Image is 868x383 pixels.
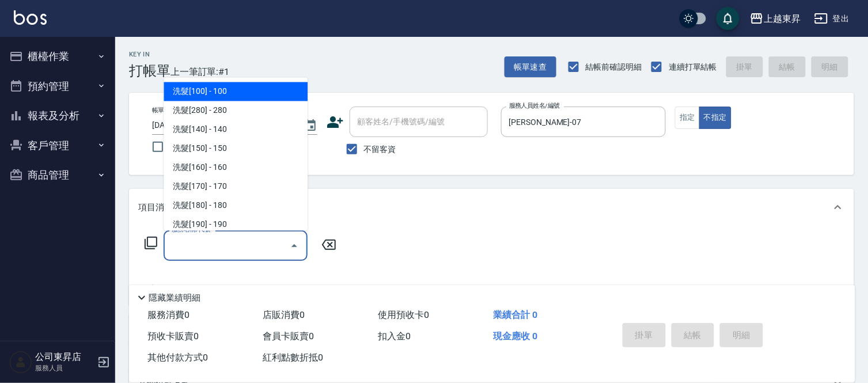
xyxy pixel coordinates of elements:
span: 洗髮[160] - 160 [164,158,308,177]
span: 洗髮[100] - 100 [164,82,308,101]
label: 服務人員姓名/編號 [509,101,560,110]
button: 報表及分析 [5,101,111,131]
button: 櫃檯作業 [5,41,111,71]
h5: 公司東昇店 [35,351,94,363]
img: Logo [14,10,47,25]
span: 洗髮[190] - 190 [164,215,308,234]
span: 店販消費 0 [263,309,305,320]
span: 使用預收卡 0 [378,309,429,320]
button: 不指定 [699,107,731,129]
button: 預約管理 [5,71,111,101]
span: 洗髮[170] - 170 [164,177,308,196]
button: 指定 [675,107,700,129]
p: 項目消費 [138,202,173,214]
span: 現金應收 0 [493,331,537,342]
span: 洗髮[150] - 150 [164,139,308,158]
span: 其他付款方式 0 [147,352,208,363]
h3: 打帳單 [129,63,170,79]
span: 不留客資 [364,143,396,156]
span: 連續打單結帳 [669,61,717,73]
span: 業績合計 0 [493,309,537,320]
button: 登出 [810,8,854,29]
button: Close [285,237,304,255]
span: 服務消費 0 [147,309,189,320]
button: 上越東昇 [745,7,805,31]
p: 服務人員 [35,363,94,373]
input: YYYY/MM/DD hh:mm [152,116,292,135]
span: 紅利點數折抵 0 [263,352,323,363]
span: 預收卡販賣 0 [147,331,199,342]
span: 洗髮[280] - 280 [164,101,308,120]
span: 結帳前確認明細 [586,61,642,73]
button: save [717,7,740,30]
span: 洗髮[180] - 180 [164,196,308,215]
button: Choose date, selected date is 2025-08-20 [297,112,324,139]
label: 帳單日期 [152,106,176,115]
div: 上越東昇 [764,12,801,26]
button: 商品管理 [5,160,111,190]
h2: Key In [129,51,170,58]
span: 扣入金 0 [378,331,411,342]
button: 客戶管理 [5,131,111,161]
p: 隱藏業績明細 [149,292,200,304]
span: 洗髮[140] - 140 [164,120,308,139]
div: 項目消費 [129,189,854,226]
img: Person [9,351,32,374]
span: 上一筆訂單:#1 [170,65,230,79]
button: 帳單速查 [505,56,556,78]
span: 會員卡販賣 0 [263,331,314,342]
